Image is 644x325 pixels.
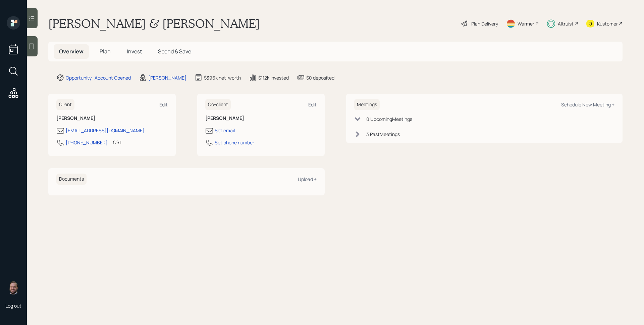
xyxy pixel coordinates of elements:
[56,174,87,185] h6: Documents
[215,139,254,146] div: Set phone number
[204,74,241,81] div: $396k net-worth
[558,20,574,27] div: Altruist
[308,101,317,108] div: Edit
[7,281,20,294] img: james-distasi-headshot.png
[100,48,111,55] span: Plan
[59,48,84,55] span: Overview
[518,20,534,27] div: Warmer
[561,101,614,108] div: Schedule New Meeting +
[597,20,618,27] div: Kustomer
[113,139,122,146] div: CST
[298,176,317,182] div: Upload +
[159,101,168,108] div: Edit
[354,99,380,110] h6: Meetings
[48,16,260,31] h1: [PERSON_NAME] & [PERSON_NAME]
[366,131,400,138] div: 3 Past Meeting s
[5,303,21,309] div: Log out
[205,99,231,110] h6: Co-client
[215,127,235,134] div: Set email
[56,99,74,110] h6: Client
[205,115,317,121] h6: [PERSON_NAME]
[66,74,131,81] div: Opportunity · Account Opened
[66,127,145,134] div: [EMAIL_ADDRESS][DOMAIN_NAME]
[127,48,142,55] span: Invest
[158,48,191,55] span: Spend & Save
[471,20,498,27] div: Plan Delivery
[56,115,168,121] h6: [PERSON_NAME]
[258,74,289,81] div: $112k invested
[148,74,186,81] div: [PERSON_NAME]
[306,74,334,81] div: $0 deposited
[66,139,108,146] div: [PHONE_NUMBER]
[366,115,412,123] div: 0 Upcoming Meeting s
